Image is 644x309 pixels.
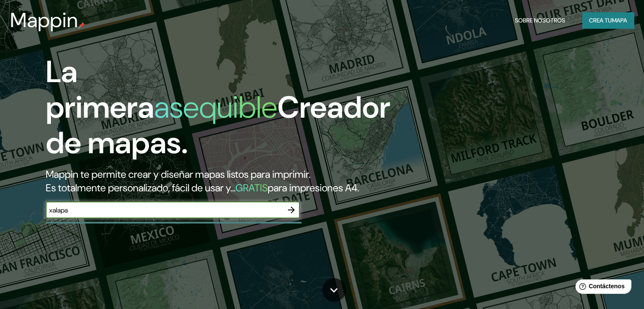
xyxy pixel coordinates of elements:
font: Mappin [10,7,78,33]
button: Sobre nosotros [511,12,569,28]
font: mapa [612,17,627,24]
font: Mappin te permite crear y diseñar mapas listos para imprimir. [46,168,310,181]
font: para impresiones A4. [268,181,359,194]
font: GRATIS [235,181,268,194]
button: Crea tumapa [582,12,634,28]
font: Creador de mapas. [46,88,390,163]
font: Crea tu [589,17,612,24]
iframe: Lanzador de widgets de ayuda [569,276,635,300]
font: La primera [46,52,154,127]
font: Sobre nosotros [515,17,565,24]
img: pin de mapeo [78,22,85,29]
input: Elige tu lugar favorito [46,205,283,215]
font: Es totalmente personalizado, fácil de usar y... [46,181,235,194]
font: asequible [154,88,277,127]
